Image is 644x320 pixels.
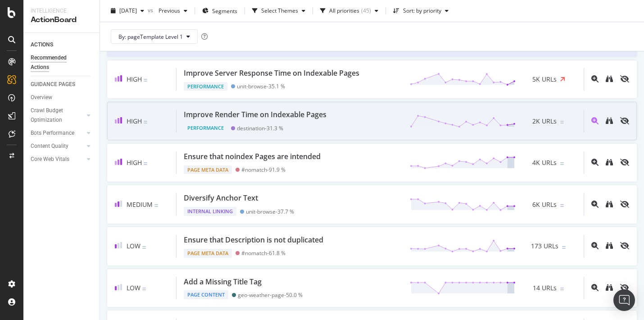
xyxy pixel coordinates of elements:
a: Crawl Budget Optimization [31,106,84,125]
div: Page Meta Data [184,249,232,258]
div: binoculars [606,75,613,82]
span: vs [148,6,155,14]
span: Low [127,283,141,292]
div: binoculars [606,159,613,166]
div: eye-slash [620,117,629,124]
div: ACTIONS [31,40,53,50]
div: eye-slash [620,201,629,208]
span: 6K URLs [532,200,557,209]
div: unit-browse - 37.7 % [246,208,294,215]
span: Segments [212,7,237,14]
span: Low [127,242,141,250]
div: eye-slash [620,242,629,249]
div: Overview [31,93,52,102]
div: magnifying-glass-plus [591,159,599,166]
span: Previous [155,7,180,14]
img: Equal [142,288,146,290]
div: unit-browse - 35.1 % [237,83,285,90]
img: Equal [560,121,564,123]
div: Bots Performance [31,128,74,138]
div: eye-slash [620,159,629,166]
a: binoculars [606,284,613,292]
button: Previous [155,4,191,18]
div: binoculars [606,284,613,291]
a: binoculars [606,118,613,125]
div: Diversify Anchor Text [184,193,258,203]
div: Open Intercom Messenger [613,289,635,311]
div: binoculars [606,242,613,249]
a: ACTIONS [31,40,93,50]
img: Equal [154,204,158,207]
div: Performance [184,123,227,133]
span: 2K URLs [532,117,557,126]
div: binoculars [606,201,613,208]
div: Add a Missing Title Tag [184,277,262,287]
a: Recommended Actions [31,53,93,72]
a: Core Web Vitals [31,155,84,164]
div: magnifying-glass-plus [591,117,599,124]
div: Page Meta Data [184,165,232,174]
div: binoculars [606,117,613,124]
div: Ensure that noindex Pages are intended [184,151,321,162]
img: Equal [560,288,564,290]
div: ActionBoard [31,15,92,25]
div: Content Quality [31,142,68,151]
div: Performance [184,82,227,91]
div: Select Themes [261,8,298,14]
div: eye-slash [620,284,629,291]
div: GUIDANCE PAGES [31,80,75,89]
div: Recommended Actions [31,53,85,72]
a: binoculars [606,242,613,250]
div: #nomatch - 61.8 % [241,250,286,256]
button: By: pageTemplate Level 1 [111,29,198,44]
button: All priorities(45) [317,4,382,18]
a: binoculars [606,76,613,83]
span: 2025 Oct. 6th [119,7,137,14]
img: Equal [144,162,147,165]
div: All priorities [329,8,359,14]
img: Equal [144,79,147,82]
button: Segments [199,4,241,18]
span: By: pageTemplate Level 1 [118,32,183,40]
a: Overview [31,93,93,102]
span: Medium [127,200,153,209]
span: High [127,75,142,83]
span: 5K URLs [532,75,557,84]
a: Bots Performance [31,128,84,138]
img: Equal [562,246,566,249]
a: binoculars [606,201,613,209]
img: Equal [560,162,564,165]
div: Core Web Vitals [31,155,69,164]
a: GUIDANCE PAGES [31,80,93,89]
button: [DATE] [107,4,148,18]
div: #nomatch - 91.9 % [241,166,286,173]
span: 4K URLs [532,158,557,167]
div: Sort: by priority [403,8,441,14]
a: Content Quality [31,142,84,151]
div: Improve Render Time on Indexable Pages [184,110,327,120]
div: Intelligence [31,7,92,15]
button: Sort: by priority [390,4,452,18]
div: ( 45 ) [361,8,371,14]
div: destination - 31.3 % [237,125,283,132]
div: magnifying-glass-plus [591,201,599,208]
div: Page Content [184,290,228,299]
div: Crawl Budget Optimization [31,106,78,125]
div: eye-slash [620,75,629,82]
span: 14 URLs [533,283,557,293]
div: geo-weather-page - 50.0 % [238,292,303,298]
img: Equal [144,121,147,123]
span: 173 URLs [531,242,558,251]
div: Internal Linking [184,207,236,216]
div: Improve Server Response Time on Indexable Pages [184,68,359,78]
div: Ensure that Description is not duplicated [184,235,323,245]
button: Select Themes [249,4,309,18]
span: High [127,158,142,167]
div: magnifying-glass-plus [591,242,599,249]
span: High [127,117,142,125]
img: Equal [560,204,564,207]
div: magnifying-glass-plus [591,284,599,291]
div: magnifying-glass-plus [591,75,599,82]
a: binoculars [606,159,613,167]
img: Equal [142,246,146,249]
